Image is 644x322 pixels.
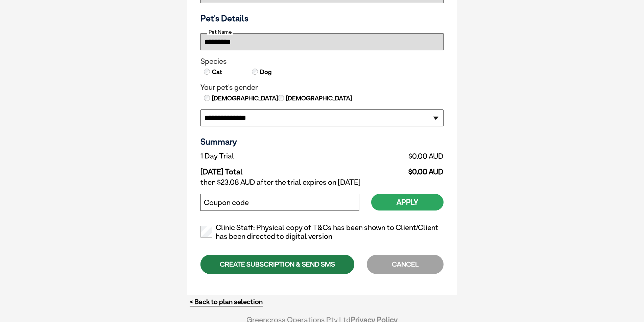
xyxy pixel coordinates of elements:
[200,162,333,176] td: [DATE] Total
[200,226,212,238] input: Clinic Staff: Physical copy of T&Cs has been shown to Client/Client has been directed to digital ...
[200,255,354,274] div: CREATE SUBSCRIPTION & SEND SMS
[371,194,444,210] button: Apply
[333,162,444,176] td: $0.00 AUD
[200,137,444,147] h3: Summary
[204,198,249,207] label: Coupon code
[200,223,444,241] label: Clinic Staff: Physical copy of T&Cs has been shown to Client/Client has been directed to digital ...
[200,83,444,92] legend: Your pet's gender
[198,13,446,23] h3: Pet's Details
[367,255,444,274] div: CANCEL
[190,298,263,306] a: < Back to plan selection
[200,57,444,66] legend: Species
[333,150,444,162] td: $0.00 AUD
[200,176,444,189] td: then $23.08 AUD after the trial expires on [DATE]
[200,150,333,162] td: 1 Day Trial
